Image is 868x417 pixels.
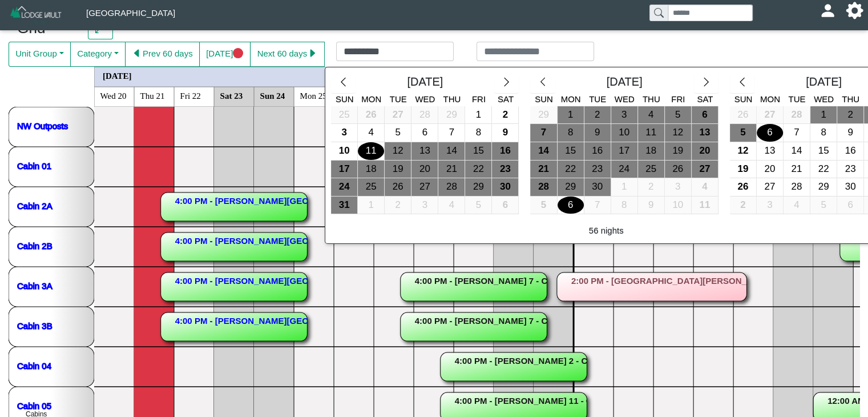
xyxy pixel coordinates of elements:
[492,161,519,179] button: 23
[338,77,349,87] svg: chevron left
[638,197,665,215] button: 9
[558,197,584,215] button: 6
[465,142,491,160] div: 15
[665,106,692,125] button: 5
[694,73,718,94] button: chevron right
[730,124,757,142] button: 5
[385,178,411,197] button: 26
[438,197,465,214] div: 4
[730,161,756,178] div: 19
[638,161,665,179] button: 25
[331,161,357,178] div: 17
[558,178,584,197] button: 29
[438,142,465,161] button: 14
[538,77,548,87] svg: chevron left
[611,197,638,215] button: 8
[385,124,411,142] button: 5
[558,124,584,142] button: 8
[584,161,611,179] button: 23
[465,142,492,161] button: 15
[385,142,411,161] button: 12
[411,178,438,196] div: 27
[643,94,660,104] span: Thu
[730,106,756,124] div: 26
[665,124,691,142] div: 12
[331,197,358,215] button: 31
[837,124,863,142] div: 9
[810,161,837,179] button: 22
[730,197,756,214] div: 2
[530,124,557,142] button: 7
[730,73,754,94] button: chevron left
[837,106,864,125] button: 2
[530,142,557,161] button: 14
[358,124,384,142] div: 4
[692,178,718,197] button: 4
[492,142,518,160] div: 16
[697,94,713,104] span: Sat
[558,106,584,125] button: 1
[361,94,381,104] span: Mon
[837,161,864,179] button: 23
[385,178,411,196] div: 26
[784,178,810,197] button: 28
[611,124,638,142] button: 10
[492,124,518,142] div: 9
[757,197,784,215] button: 3
[784,161,810,179] button: 21
[757,161,784,179] button: 20
[385,124,411,142] div: 5
[385,197,411,214] div: 2
[837,197,863,214] div: 6
[558,161,584,178] div: 22
[611,142,638,161] button: 17
[760,94,780,104] span: Mon
[390,94,407,104] span: Tue
[757,178,784,197] button: 27
[492,178,519,197] button: 30
[810,106,837,125] button: 1
[465,178,491,196] div: 29
[692,142,718,161] button: 20
[530,124,556,142] div: 7
[837,178,863,196] div: 30
[385,197,411,215] button: 2
[331,106,357,124] div: 25
[837,142,863,160] div: 16
[498,94,514,104] span: Sat
[784,124,810,142] div: 7
[558,142,584,161] button: 15
[665,161,691,178] div: 26
[692,161,718,178] div: 27
[530,73,555,94] button: chevron left
[701,77,712,87] svg: chevron right
[810,197,837,215] button: 5
[558,161,584,179] button: 22
[692,142,718,160] div: 20
[665,161,692,179] button: 26
[692,197,718,214] div: 11
[730,142,756,160] div: 12
[638,124,665,142] button: 11
[638,106,665,125] button: 4
[810,178,837,197] button: 29
[730,197,757,215] button: 2
[611,178,638,197] button: 1
[411,142,438,160] div: 13
[472,94,486,104] span: Fri
[356,73,494,94] div: [DATE]
[665,178,692,197] button: 3
[784,197,810,214] div: 4
[530,161,557,179] button: 21
[611,106,638,125] button: 3
[331,178,358,197] button: 24
[692,124,718,142] button: 13
[465,106,491,124] div: 1
[358,178,384,196] div: 25
[692,106,718,124] div: 6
